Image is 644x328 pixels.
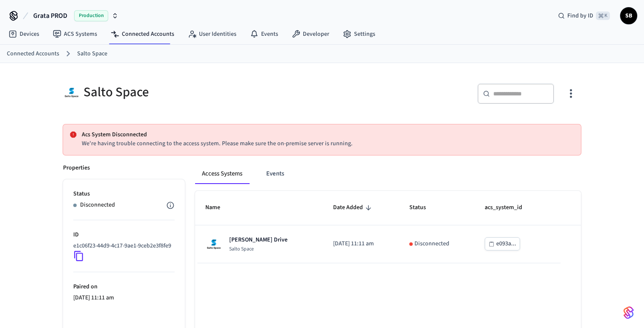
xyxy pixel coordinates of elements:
p: [PERSON_NAME] Drive [229,236,287,244]
div: Find by ID⌘ K [551,8,617,23]
p: Status [73,190,175,199]
p: [DATE] 11:11 am [333,239,389,248]
span: Status [409,201,437,214]
img: SeamLogoGradient.69752ec5.svg [624,306,634,319]
a: Connected Accounts [104,26,181,42]
p: ID [73,230,175,239]
div: connected account tabs [195,164,581,184]
p: Paired on [73,282,175,291]
span: SB [621,8,636,23]
button: Events [259,164,291,184]
p: Properties [63,164,90,173]
span: Grata PROD [33,11,67,21]
img: Salto Space [63,83,80,101]
span: Production [74,10,108,21]
a: Salto Space [77,49,107,58]
p: Disconnected [414,239,449,248]
a: ACS Systems [46,26,104,42]
button: SB [620,7,637,24]
a: Developer [285,26,336,42]
p: Acs System Disconnected [82,130,574,139]
p: We're having trouble connecting to the access system. Please make sure the on-premise server is r... [82,139,574,148]
a: User Identities [181,26,243,42]
p: Salto Space [229,246,287,253]
span: Name [205,201,231,214]
div: e093a... [496,239,516,249]
a: Devices [2,26,46,42]
span: ⌘ K [596,12,610,20]
table: sticky table [195,191,581,263]
img: Salto Space Logo [205,236,222,253]
p: e1c06f23-44d9-4c17-9ae1-9ceb2e3f8fe9 [73,242,171,250]
button: Access Systems [195,164,249,184]
p: Disconnected [80,201,115,210]
span: acs_system_id [485,201,533,214]
button: e093a... [485,237,520,250]
a: Connected Accounts [7,49,59,58]
div: Salto Space [63,83,317,101]
span: Find by ID [567,12,593,20]
a: Events [243,26,285,42]
span: Date Added [333,201,374,214]
a: Settings [336,26,382,42]
p: [DATE] 11:11 am [73,293,175,302]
